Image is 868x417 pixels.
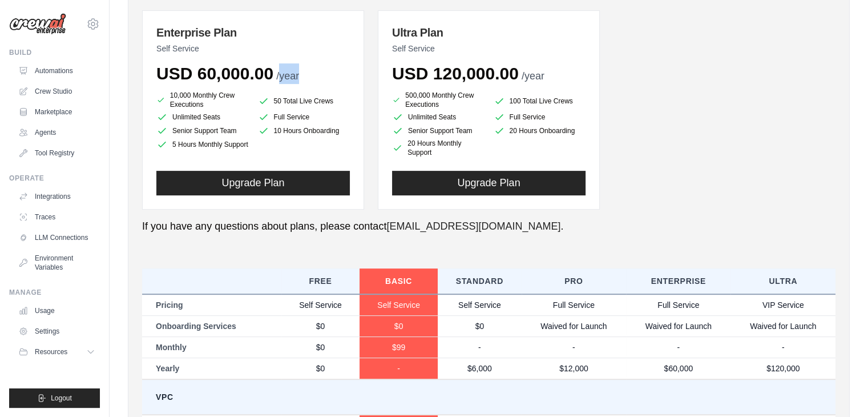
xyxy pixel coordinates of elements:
td: $0 [281,358,360,379]
button: Upgrade Plan [392,171,586,195]
span: Resources [35,347,67,356]
li: Senior Support Team [392,125,485,137]
a: Environment Variables [14,249,100,276]
li: 20 Hours Onboarding [494,125,586,137]
li: Full Service [258,111,350,123]
li: 500,000 Monthly Crew Executions [392,91,485,109]
th: Ultra [730,268,835,294]
a: Automations [14,62,100,80]
li: Senior Support Team [156,125,249,137]
td: $120,000 [730,358,835,379]
a: Usage [14,302,100,320]
td: Self Service [360,294,438,316]
li: 5 Hours Monthly Support [156,139,249,150]
td: $60,000 [626,358,730,379]
a: Marketplace [14,103,100,121]
li: Full Service [494,111,586,123]
iframe: Chat Widget [811,362,868,417]
td: Full Service [626,294,730,316]
span: USD 120,000.00 [392,64,519,83]
td: Waived for Launch [626,315,730,336]
td: $6,000 [438,358,521,379]
div: Operate [9,174,100,183]
p: Self Service [392,43,586,54]
span: /year [276,70,299,82]
td: Yearly [142,358,281,379]
td: Self Service [438,294,521,316]
button: Logout [9,388,100,408]
td: $0 [438,315,521,336]
li: 10 Hours Onboarding [258,125,350,137]
h3: Enterprise Plan [156,25,350,41]
td: $0 [281,336,360,358]
td: Monthly [142,336,281,358]
td: - [360,358,438,379]
p: If you have any questions about plans, please contact . [142,219,835,234]
td: Full Service [522,294,626,316]
td: $0 [360,315,438,336]
td: Waived for Launch [522,315,626,336]
td: $12,000 [522,358,626,379]
span: USD 60,000.00 [156,64,273,83]
a: Tool Registry [14,144,100,162]
th: Pro [522,268,626,294]
a: LLM Connections [14,228,100,247]
a: Integrations [14,187,100,206]
span: /year [522,70,544,82]
li: Unlimited Seats [392,111,485,123]
td: $0 [281,315,360,336]
button: Upgrade Plan [156,171,350,195]
td: Self Service [281,294,360,316]
td: - [438,336,521,358]
a: Crew Studio [14,82,100,101]
td: VPC [142,379,835,415]
p: Self Service [156,43,350,54]
th: Basic [360,268,438,294]
th: Enterprise [626,268,730,294]
li: Unlimited Seats [156,111,249,123]
td: - [626,336,730,358]
li: 50 Total Live Crews [258,93,350,109]
th: Free [281,268,360,294]
td: Onboarding Services [142,315,281,336]
th: Standard [438,268,521,294]
a: Traces [14,208,100,226]
td: - [522,336,626,358]
td: Waived for Launch [730,315,835,336]
td: VIP Service [730,294,835,316]
h3: Ultra Plan [392,25,586,41]
img: Logo [9,13,66,35]
li: 20 Hours Monthly Support [392,139,485,157]
td: - [730,336,835,358]
div: Manage [9,288,100,297]
li: 100 Total Live Crews [494,93,586,109]
li: 10,000 Monthly Crew Executions [156,91,249,109]
a: [EMAIL_ADDRESS][DOMAIN_NAME] [386,220,560,232]
td: $99 [360,336,438,358]
div: Build [9,48,100,57]
span: Logout [51,394,72,403]
a: Agents [14,123,100,142]
td: Pricing [142,294,281,316]
a: Settings [14,322,100,340]
button: Resources [14,343,100,361]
